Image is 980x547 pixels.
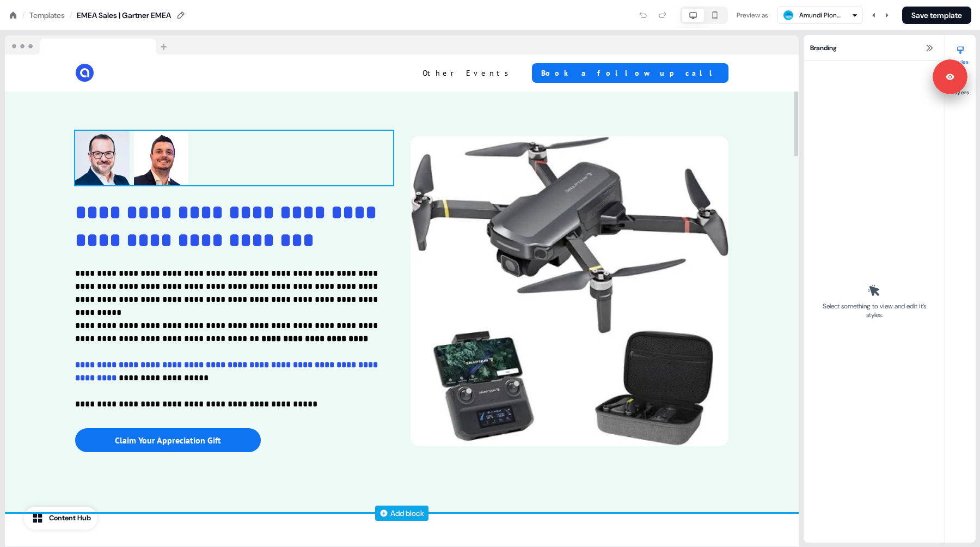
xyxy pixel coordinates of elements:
div: Select something to view and edit it’s styles. [819,302,929,319]
button: Book a follow up call [532,63,728,83]
img: Image [75,131,130,185]
img: Image [411,136,728,446]
button: Amundi Pioneer [777,7,863,24]
div: Add block [390,508,424,519]
div: / [22,9,25,21]
div: Preview as [737,10,768,21]
img: Image [134,131,188,185]
button: Save template [902,7,971,24]
div: / [69,9,72,21]
div: Other EventsBook a follow up call [406,63,728,83]
button: Other Events [414,63,523,83]
button: Claim Your Appreciation Gift [75,428,261,452]
button: Styles [945,41,976,65]
a: Templates [29,10,65,21]
button: Content Hub [24,507,97,530]
div: Amundi Pioneer [799,10,843,21]
div: EMEA Sales | Gartner EMEA [77,10,171,21]
div: Branding [804,35,945,61]
div: ImageImage [75,131,393,185]
img: Browser topbar [5,35,172,55]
